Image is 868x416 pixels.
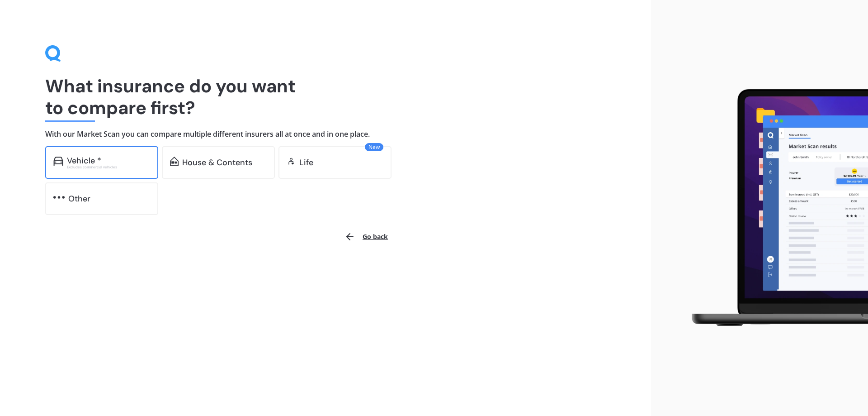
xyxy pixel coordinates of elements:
[365,143,383,151] span: New
[68,194,90,203] div: Other
[170,157,179,166] img: home-and-contents.b802091223b8502ef2dd.svg
[45,129,606,139] h4: With our Market Scan you can compare multiple different insurers all at once and in one place.
[53,157,63,166] img: car.f15378c7a67c060ca3f3.svg
[45,75,606,119] h1: What insurance do you want to compare first?
[339,226,393,248] button: Go back
[67,165,150,169] div: Excludes commercial vehicles
[287,157,296,166] img: life.f720d6a2d7cdcd3ad642.svg
[182,158,252,167] div: House & Contents
[53,193,65,202] img: other.81dba5aafe580aa69f38.svg
[679,84,868,333] img: laptop.webp
[67,156,101,165] div: Vehicle *
[299,158,313,167] div: Life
